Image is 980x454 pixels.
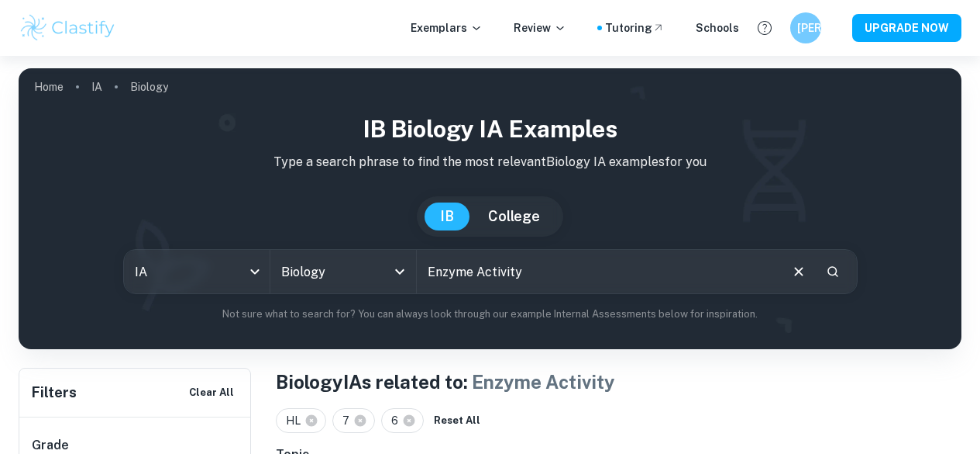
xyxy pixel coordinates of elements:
[19,68,961,349] img: profile cover
[417,250,778,293] input: E.g. photosynthesis, coffee and protein, HDI and diabetes...
[276,368,961,396] h1: Biology IAs related to:
[32,382,77,404] h6: Filters
[797,19,815,36] h6: [PERSON_NAME]
[31,307,949,322] p: Not sure what to search for? You can always look through our example Internal Assessments below f...
[391,412,405,429] span: 6
[820,258,846,285] button: Search
[605,19,665,36] a: Tutoring
[185,381,238,404] button: Clear All
[31,112,949,147] h1: IB Biology IA examples
[514,19,566,36] p: Review
[130,78,168,95] p: Biology
[381,408,424,433] div: 6
[411,19,483,36] p: Exemplars
[91,76,102,98] a: IA
[286,412,308,429] span: HL
[696,19,739,36] a: Schools
[473,203,555,230] button: College
[124,250,270,293] div: IA
[852,14,961,42] button: UPGRADE NOW
[425,203,469,230] button: IB
[342,412,356,429] span: 7
[784,257,813,286] button: Clear
[430,409,484,432] button: Reset All
[34,76,64,98] a: Home
[751,15,778,41] button: Help and Feedback
[389,261,411,282] button: Open
[790,12,821,43] button: [PERSON_NAME]
[472,371,615,393] span: Enzyme Activity
[276,408,326,433] div: HL
[332,408,375,433] div: 7
[31,153,949,172] p: Type a search phrase to find the most relevant Biology IA examples for you
[19,12,117,43] img: Clastify logo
